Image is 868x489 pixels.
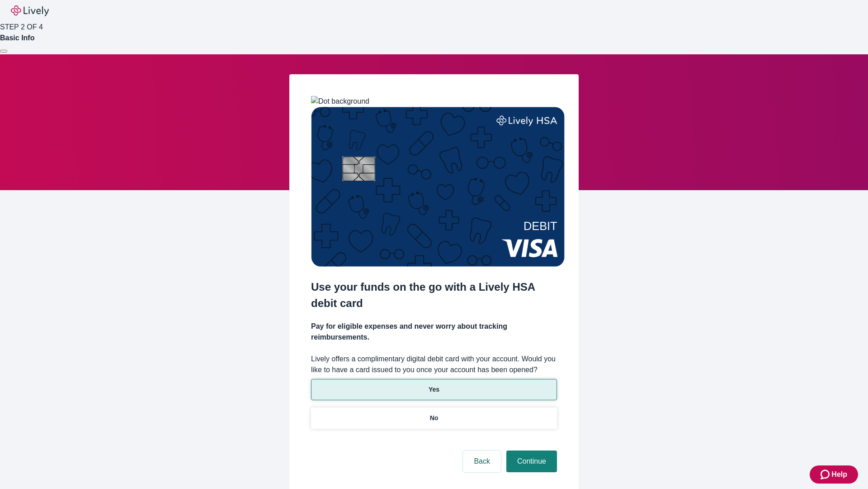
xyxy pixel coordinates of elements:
[311,107,565,267] img: Debit card
[311,279,557,312] h2: Use your funds on the go with a Lively HSA debit card
[506,451,557,472] button: Continue
[429,385,439,394] p: Yes
[463,451,501,472] button: Back
[11,5,49,16] img: Lively
[810,465,858,484] button: Zendesk support iconHelp
[311,407,557,429] button: No
[430,413,439,423] p: No
[311,96,369,107] img: Dot background
[311,321,557,343] h4: Pay for eligible expenses and never worry about tracking reimbursements.
[311,354,557,375] label: Lively offers a complimentary digital debit card with your account. Would you like to have a card...
[831,469,847,480] span: Help
[821,469,831,480] svg: Zendesk support icon
[311,379,557,400] button: Yes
